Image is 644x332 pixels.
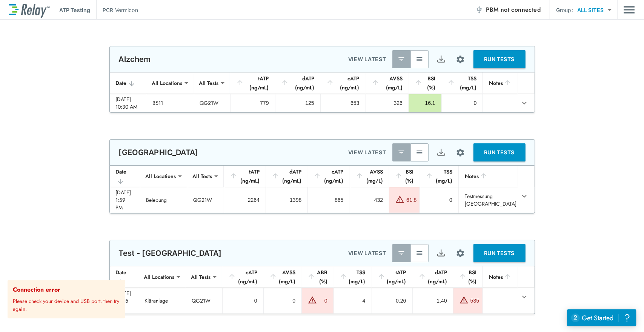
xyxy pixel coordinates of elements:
div: 0 [448,99,477,107]
div: All Tests [186,269,216,284]
img: Warning [308,295,317,304]
p: Group: [556,6,573,14]
div: cATP (ng/mL) [314,167,343,185]
p: ATP Testing [59,6,90,14]
div: 0 [319,297,327,304]
div: TSS (mg/L) [447,74,477,92]
iframe: Resource center [567,309,636,326]
img: View All [416,249,423,257]
div: dATP (ng/mL) [281,74,314,92]
p: VIEW LATEST [348,249,386,258]
strong: Connection error [13,285,60,294]
img: Export Icon [437,55,446,64]
div: dATP (ng/mL) [272,167,301,185]
button: Export [432,143,450,161]
button: Export [432,244,450,262]
th: Date [110,166,140,187]
img: Export Icon [437,148,446,157]
p: VIEW LATEST [348,55,386,64]
button: expand row [518,290,531,303]
button: close [124,283,130,289]
div: [DATE] 1:59 PM [116,189,134,211]
div: AVSS (mg/L) [356,167,383,185]
div: BSI (%) [459,268,477,286]
div: cATP (ng/mL) [228,268,257,286]
span: not connected [501,5,541,14]
div: 1398 [272,196,301,204]
div: 2264 [230,196,260,204]
img: Latest [398,149,405,156]
div: 326 [372,99,403,107]
td: QG21W [186,288,222,314]
button: Main menu [624,3,635,17]
p: Please check your device and USB port, then try again. [13,294,122,313]
img: LuminUltra Relay [9,2,50,18]
div: AVSS (mg/L) [269,268,295,286]
div: Notes [489,272,512,281]
img: View All [416,149,423,156]
img: Settings Icon [456,249,465,258]
td: Kläranlage [138,288,186,314]
button: expand row [518,97,531,109]
div: 432 [356,196,383,204]
div: ABR (%) [307,268,327,286]
td: Belebung [140,187,187,213]
div: tATP (ng/mL) [378,268,406,286]
div: TSS (mg/L) [340,268,366,286]
button: Site setup [450,49,470,69]
td: Testmessung [GEOGRAPHIC_DATA] [458,187,518,213]
div: 0 [270,297,295,304]
div: All Tests [187,169,217,184]
p: [GEOGRAPHIC_DATA] [119,148,198,157]
button: RUN TESTS [473,50,526,68]
img: Export Icon [437,249,446,258]
div: 0 [426,196,452,204]
div: dATP (ng/mL) [418,268,447,286]
button: RUN TESTS [473,244,526,262]
table: sticky table [110,166,535,213]
table: sticky table [110,72,535,112]
button: Site setup [450,243,470,263]
div: AVSS (mg/L) [372,74,403,92]
div: TSS (mg/L) [426,167,452,185]
th: Date [110,72,146,94]
div: All Locations [146,75,188,91]
th: Date [110,266,139,288]
td: B511 [146,94,194,112]
div: [DATE] 10:30 AM [116,95,140,111]
div: tATP (ng/mL) [230,167,260,185]
div: cATP (ng/mL) [326,74,360,92]
p: PCR Vermicon [103,6,138,14]
img: Latest [398,249,405,257]
div: tATP (ng/mL) [236,74,269,92]
div: 653 [327,99,360,107]
button: expand row [518,190,531,203]
div: All Locations [138,269,180,284]
p: VIEW LATEST [348,148,386,157]
div: 0.26 [378,297,406,304]
div: 4 [340,297,366,304]
button: PBM not connected [472,2,544,17]
div: 535 [470,297,479,304]
img: Settings Icon [456,148,465,157]
button: RUN TESTS [473,143,526,161]
p: Alzchem [119,55,151,64]
img: Offline Icon [475,6,483,14]
div: 0 [229,297,257,304]
div: All Locations [140,169,181,184]
div: Notes [465,172,512,181]
img: View All [416,55,423,63]
img: Warning [460,295,469,304]
button: Site setup [450,143,470,163]
div: 61.8 [406,196,417,204]
div: 16.1 [415,99,435,107]
span: PBM [486,5,541,15]
div: 779 [237,99,269,107]
img: Warning [395,195,404,204]
img: Drawer Icon [624,3,635,17]
div: All Tests [194,75,224,91]
td: QG21W [187,187,224,213]
div: 1.40 [419,297,447,304]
